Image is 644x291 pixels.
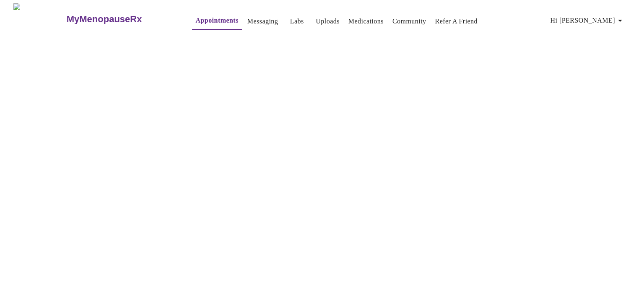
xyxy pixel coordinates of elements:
a: Uploads [316,15,340,27]
button: Medications [345,13,387,30]
a: Labs [290,15,304,27]
button: Labs [283,13,310,30]
button: Hi [PERSON_NAME] [547,12,628,29]
a: Community [392,15,426,27]
a: Appointments [195,15,238,26]
a: Medications [348,15,384,27]
button: Refer a Friend [432,13,481,30]
button: Community [389,13,430,30]
a: Refer a Friend [435,15,478,27]
button: Messaging [244,13,281,30]
a: MyMenopauseRx [65,5,175,34]
button: Appointments [192,12,241,30]
img: MyMenopauseRx Logo [13,3,65,35]
span: Hi [PERSON_NAME] [551,15,625,26]
h3: MyMenopauseRx [67,14,142,25]
button: Uploads [312,13,343,30]
a: Messaging [247,15,278,27]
